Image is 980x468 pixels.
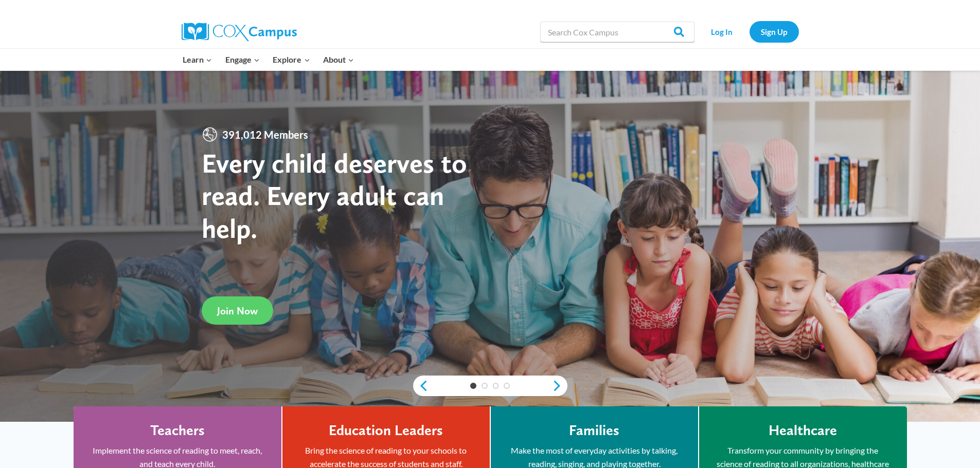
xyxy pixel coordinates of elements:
[323,53,354,66] span: About
[202,296,273,325] a: Join Now
[218,126,312,143] span: 391,012 Members
[493,383,499,389] a: 3
[540,22,694,42] input: Search Cox Campus
[176,49,361,70] nav: Primary Navigation
[552,380,567,392] a: next
[273,53,310,66] span: Explore
[150,422,205,439] h4: Teachers
[182,23,297,41] img: Cox Campus
[329,422,443,439] h4: Education Leaders
[504,383,510,389] a: 4
[470,383,476,389] a: 1
[769,422,837,439] h4: Healthcare
[413,380,429,392] a: previous
[700,21,744,42] a: Log In
[750,21,799,42] a: Sign Up
[183,53,212,66] span: Learn
[225,53,260,66] span: Engage
[413,376,567,396] div: content slider buttons
[202,146,467,245] strong: Every child deserves to read. Every adult can help.
[700,21,799,42] nav: Secondary Navigation
[569,422,619,439] h4: Families
[217,305,258,317] span: Join Now
[482,383,488,389] a: 2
